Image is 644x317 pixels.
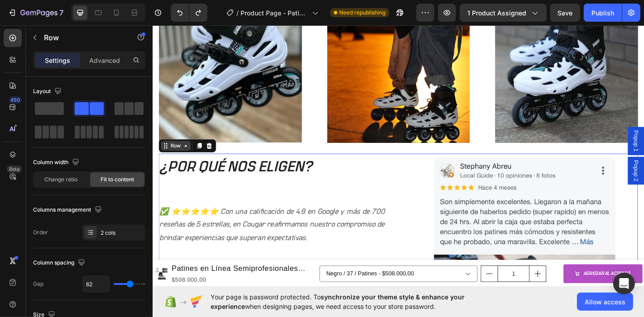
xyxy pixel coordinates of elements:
[153,24,644,288] iframe: Design area
[339,9,385,17] span: Need republishing
[7,166,22,173] div: Beta
[591,8,614,18] div: Publish
[20,264,181,278] h1: Patines en Línea Semiprofesionales Slalom MZS509
[7,147,258,170] h2: Rich Text Editor. Editing area: main
[577,293,633,311] button: Allow access
[381,268,417,285] input: quantity
[530,118,539,141] span: Popup 1
[44,32,121,43] p: Row
[584,4,622,22] button: Publish
[236,8,239,18] span: /
[613,273,635,294] div: Open Intercom Messenger
[33,204,104,216] div: Columns management
[211,292,500,311] span: Your page is password protected. To when designing pages, we need access to your store password.
[550,4,580,22] button: Save
[59,7,63,18] p: 7
[45,56,70,65] p: Settings
[33,85,63,98] div: Layout
[101,175,134,184] span: Fit to content
[33,257,87,269] div: Column spacing
[363,268,381,285] button: decrement
[9,96,22,104] div: 450
[530,151,539,174] span: Popup 2
[211,293,465,310] span: synchronize your theme style & enhance your experience
[454,266,542,287] button: AGREGAR AL ACRRITO
[89,56,120,65] p: Advanced
[33,228,48,237] div: Order
[8,200,257,244] p: ✅ ⭐⭐⭐⭐⭐ Con una calificación de 4.9 en Google y más de 700 reseñas de 5 estrellas, en Cougar reaf...
[45,175,78,184] span: Change ratio
[240,8,308,18] span: Product Page - Patines en Linea Semiprofesionales Slalom MZS509
[467,8,526,18] span: 1 product assigned
[18,131,33,139] div: Row
[558,9,573,17] span: Save
[20,278,181,289] div: $508.000,00
[171,4,207,22] div: Undo/Redo
[33,156,81,169] div: Column width
[417,268,435,285] button: increment
[4,4,67,22] button: 7
[476,271,529,281] div: AGREGAR AL ACRRITO
[8,259,257,289] p: ✅ Aun no estás seguro? Cómpralos con la opción de . Pagas por ellos una vez los hallas recibido.
[460,4,547,22] button: 1 product assigned
[82,276,110,292] input: Auto
[101,229,143,237] div: 2 cols
[33,280,43,288] div: Gap
[585,297,625,307] span: Allow access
